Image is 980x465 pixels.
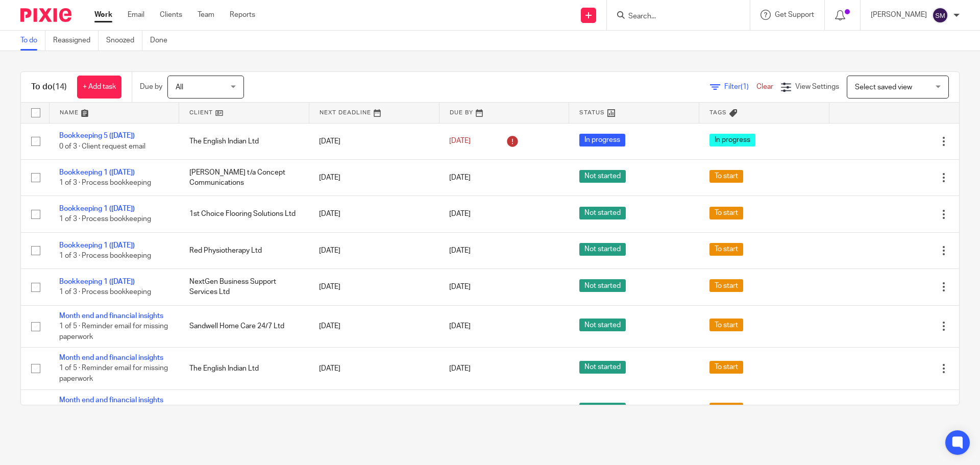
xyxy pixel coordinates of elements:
[31,82,67,92] h1: To do
[579,207,626,219] span: Not started
[198,10,214,20] a: Team
[579,170,626,183] span: Not started
[855,84,912,91] span: Select saved view
[53,83,67,91] span: (14)
[709,403,743,415] span: To start
[20,31,45,51] a: To do
[932,7,948,23] img: svg%3E
[59,242,135,249] a: Bookkeeping 1 ([DATE])
[579,319,626,331] span: Not started
[59,179,151,186] span: 1 of 3 · Process bookkeeping
[179,232,309,268] td: Red Physiotherapy Ltd
[709,279,743,292] span: To start
[309,269,439,305] td: [DATE]
[59,252,151,259] span: 1 of 3 · Process bookkeeping
[179,123,309,159] td: The English Indian Ltd
[309,348,439,389] td: [DATE]
[94,10,112,20] a: Work
[741,83,749,90] span: (1)
[579,243,626,256] span: Not started
[579,134,625,146] span: In progress
[579,279,626,292] span: Not started
[775,11,814,18] span: Get Support
[179,269,309,305] td: NextGen Business Support Services Ltd
[59,289,151,296] span: 1 of 3 · Process bookkeeping
[724,83,756,90] span: Filter
[53,31,99,51] a: Reassigned
[179,196,309,232] td: 1st Choice Flooring Solutions Ltd
[709,207,743,219] span: To start
[59,323,168,340] span: 1 of 5 · Reminder email for missing paperwork
[140,82,162,92] p: Due by
[795,83,839,90] span: View Settings
[59,397,163,404] a: Month end and financial insights
[709,110,727,115] span: Tags
[309,305,439,347] td: [DATE]
[77,76,121,99] a: + Add task
[230,10,255,20] a: Reports
[309,196,439,232] td: [DATE]
[709,319,743,331] span: To start
[106,31,142,51] a: Snoozed
[128,10,144,20] a: Email
[709,243,743,256] span: To start
[579,403,626,415] span: Not started
[449,247,471,254] span: [DATE]
[179,389,309,431] td: DCD Enterprises Limited
[709,361,743,374] span: To start
[756,83,773,90] a: Clear
[179,348,309,389] td: The English Indian Ltd
[309,123,439,159] td: [DATE]
[449,174,471,181] span: [DATE]
[176,84,183,91] span: All
[150,31,175,51] a: Done
[59,205,135,212] a: Bookkeeping 1 ([DATE])
[449,365,471,372] span: [DATE]
[309,389,439,431] td: [DATE]
[579,361,626,374] span: Not started
[709,134,755,146] span: In progress
[449,210,471,217] span: [DATE]
[59,365,168,383] span: 1 of 5 · Reminder email for missing paperwork
[179,159,309,195] td: [PERSON_NAME] t/a Concept Communications
[449,283,471,290] span: [DATE]
[59,312,163,320] a: Month end and financial insights
[709,170,743,183] span: To start
[59,143,145,150] span: 0 of 3 · Client request email
[59,278,135,285] a: Bookkeeping 1 ([DATE])
[59,132,135,139] a: Bookkeeping 5 ([DATE])
[627,12,719,21] input: Search
[179,305,309,347] td: Sandwell Home Care 24/7 Ltd
[160,10,182,20] a: Clients
[449,138,471,145] span: [DATE]
[309,232,439,268] td: [DATE]
[20,8,71,22] img: Pixie
[59,216,151,223] span: 1 of 3 · Process bookkeeping
[871,10,927,20] p: [PERSON_NAME]
[309,159,439,195] td: [DATE]
[59,169,135,176] a: Bookkeeping 1 ([DATE])
[59,354,163,361] a: Month end and financial insights
[449,323,471,330] span: [DATE]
